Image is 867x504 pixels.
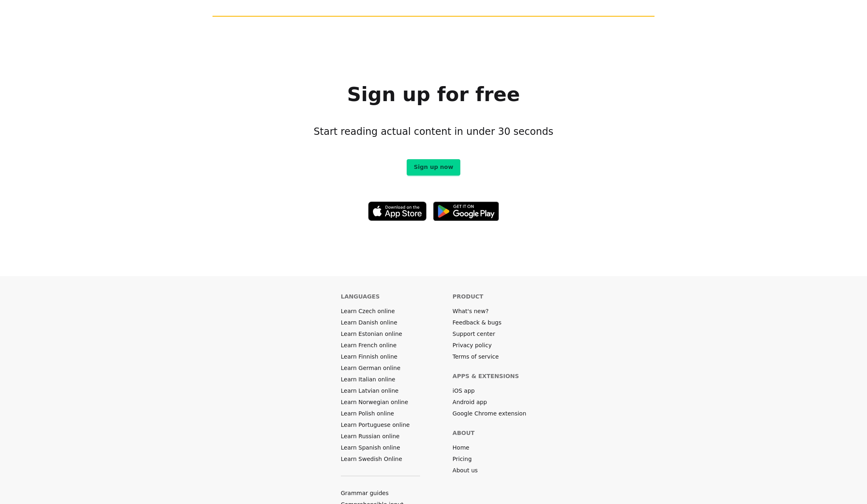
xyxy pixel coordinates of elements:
[453,307,489,315] a: What's new?
[341,489,389,497] a: Grammar guides
[341,387,399,395] a: Learn Latvian online
[341,409,394,417] a: Learn Polish online
[341,353,397,361] a: Learn Finnish online
[433,201,499,221] img: Get it on Google Play
[453,398,487,406] a: Android app
[453,318,501,327] a: Feedback & bugs
[341,375,395,383] a: Learn Italian online
[453,443,469,452] a: Home
[453,353,499,361] a: Terms of service
[314,125,553,138] h3: Start reading actual content in under 30 seconds
[453,409,526,417] a: Google Chrome extension
[453,429,475,437] h6: About
[453,341,492,349] a: Privacy policy
[341,421,410,429] a: Learn Portuguese online
[341,292,380,301] h6: Languages
[341,364,401,372] a: Learn German online
[341,341,397,349] a: Learn French online
[407,159,460,175] a: Sign up now
[453,466,478,474] a: About us
[453,330,495,338] a: Support center
[368,201,427,221] img: Download on the App Store
[341,330,402,338] a: Learn Estonian online
[341,432,400,440] a: Learn Russian online
[341,307,395,315] a: Learn Czech online
[341,318,397,327] a: Learn Danish online
[341,455,402,463] a: Learn Swedish Online
[341,398,408,406] a: Learn Norwegian online
[347,84,520,104] h1: Sign up for free
[453,455,472,463] a: Pricing
[341,443,400,452] a: Learn Spanish online
[453,387,475,395] a: iOS app
[453,372,519,380] h6: Apps & extensions
[453,292,483,301] h6: Product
